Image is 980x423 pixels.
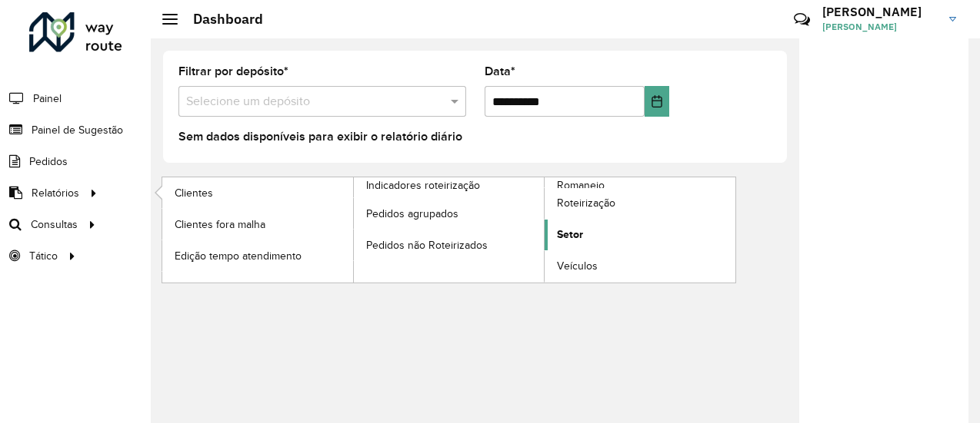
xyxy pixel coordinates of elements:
[366,177,480,193] span: Indicadores roteirização
[822,5,938,19] h3: [PERSON_NAME]
[557,258,598,274] span: Veículos
[29,248,58,264] span: Tático
[610,5,771,46] div: Críticas? Dúvidas? Elogios? Sugestões? Entre em contato conosco!
[557,195,615,211] span: Roteirização
[178,62,288,81] label: Filtrar por depósito
[354,198,545,229] a: Pedidos agrupados
[32,122,123,138] span: Painel de Sugestão
[175,185,213,201] span: Clientes
[545,251,735,282] a: Veículos
[32,185,79,201] span: Relatórios
[557,226,583,243] span: Setor
[785,3,818,36] a: Contato Rápido
[178,127,462,146] label: Sem dados disponíveis para exibir o relatório diário
[162,240,353,271] a: Edição tempo atendimento
[366,237,488,253] span: Pedidos não Roteirizados
[175,248,302,264] span: Edição tempo atendimento
[366,206,458,222] span: Pedidos agrupados
[354,177,736,283] a: Romaneio
[557,177,605,193] span: Romaneio
[162,177,353,208] a: Clientes
[33,91,62,107] span: Painel
[162,177,545,283] a: Indicadores roteirização
[354,230,545,260] a: Pedidos não Roteirizados
[29,154,68,170] span: Pedidos
[31,216,78,233] span: Consultas
[175,216,265,233] span: Clientes fora malha
[822,20,938,34] span: [PERSON_NAME]
[485,62,515,81] label: Data
[178,11,263,28] h2: Dashboard
[545,220,735,250] a: Setor
[162,209,353,240] a: Clientes fora malha
[645,86,669,117] button: Choose Date
[545,188,735,219] a: Roteirização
